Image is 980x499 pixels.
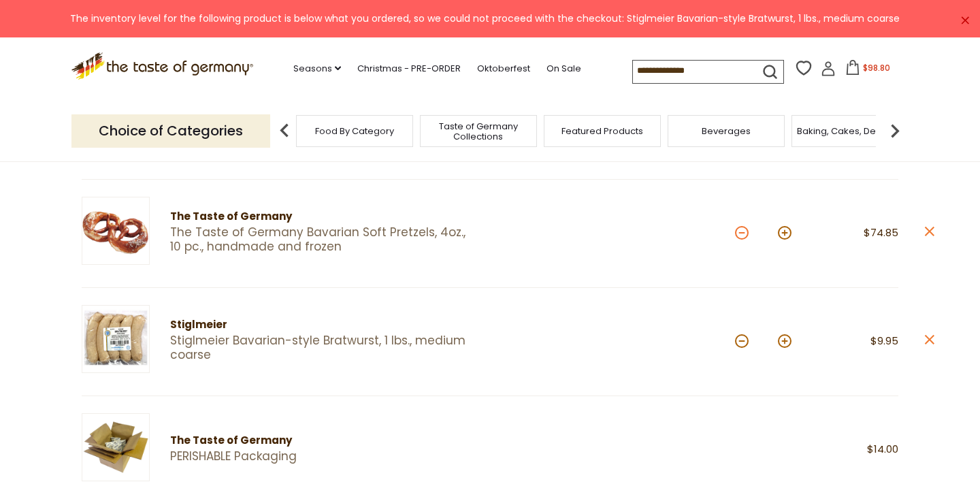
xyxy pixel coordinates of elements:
[71,114,270,148] p: Choice of Categories
[170,317,466,334] div: Stiglmeier
[82,197,150,265] img: The Taste of Germany Bavarian Soft Pretzels, 4oz., 10 pc., handmade and frozen
[870,334,898,348] span: $9.95
[170,449,512,464] a: PERISHABLE Packaging
[881,117,909,144] img: next arrow
[170,334,466,363] a: Stiglmeier Bavarian-style Bratwurst, 1 lbs., medium coarse
[797,126,902,136] a: Baking, Cakes, Desserts
[293,61,341,76] a: Seasons
[477,61,530,76] a: Oktoberfest
[170,432,512,449] div: The Taste of Germany
[561,126,643,136] a: Featured Products
[546,61,581,76] a: On Sale
[170,208,466,225] div: The Taste of Germany
[863,62,890,74] span: $98.80
[424,121,533,142] a: Taste of Germany Collections
[961,16,969,25] a: ×
[82,413,150,481] img: PERISHABLE Packaging
[867,442,898,456] span: $14.00
[315,126,394,136] a: Food By Category
[82,305,150,373] img: Stiglmeier Bavarian-style Bratwurst, 1 lbs., medium coarse
[11,11,958,27] div: The inventory level for the following product is below what you ordered, so we could not proceed ...
[271,117,298,144] img: previous arrow
[702,126,751,136] a: Beverages
[864,225,898,240] span: $74.85
[838,60,896,80] button: $98.80
[170,225,466,255] a: The Taste of Germany Bavarian Soft Pretzels, 4oz., 10 pc., handmade and frozen
[357,61,461,76] a: Christmas - PRE-ORDER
